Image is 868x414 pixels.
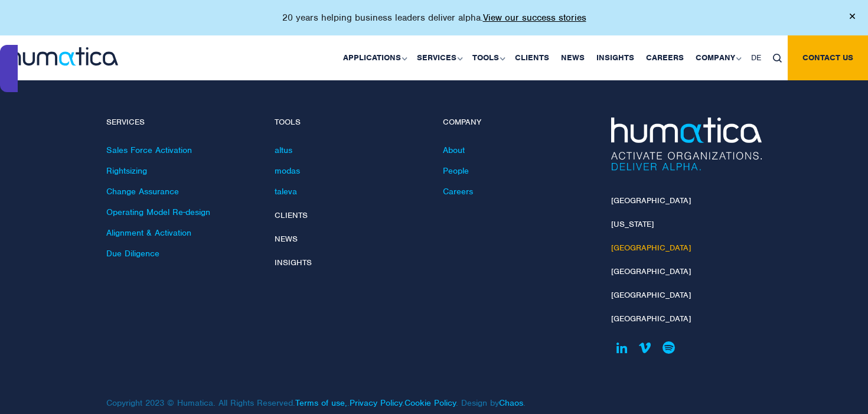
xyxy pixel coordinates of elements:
[635,337,655,358] a: Humatica on Vimeo
[611,314,691,324] a: [GEOGRAPHIC_DATA]
[658,337,679,358] a: Humatica on Spotify
[404,397,456,408] a: Cookie Policy
[590,35,640,80] a: Insights
[640,35,690,80] a: Careers
[690,35,745,80] a: Company
[350,397,402,408] a: Privacy Policy
[337,35,411,80] a: Applications
[611,195,691,206] a: [GEOGRAPHIC_DATA]
[483,12,586,24] a: View our success stories
[555,35,590,80] a: News
[106,374,593,408] p: Copyright 2023 © Humatica. All Rights Reserved. . . . Design by .
[611,290,691,300] a: [GEOGRAPHIC_DATA]
[282,12,586,24] p: 20 years helping business leaders deliver alpha.
[9,47,118,66] img: logo
[275,257,312,268] a: Insights
[443,165,469,176] a: People
[275,234,298,244] a: News
[275,186,297,197] a: taleva
[466,35,509,80] a: Tools
[443,145,465,155] a: About
[751,53,761,63] span: DE
[611,337,632,358] a: Humatica on Linkedin
[275,118,425,128] h4: Tools
[443,118,593,128] h4: Company
[295,397,347,408] a: Terms of use,
[443,186,473,197] a: Careers
[499,397,523,408] a: Chaos
[509,35,555,80] a: Clients
[275,210,308,220] a: Clients
[611,266,691,276] a: [GEOGRAPHIC_DATA]
[745,35,767,80] a: DE
[611,219,654,229] a: [US_STATE]
[411,35,466,80] a: Services
[275,145,292,155] a: altus
[611,118,762,171] img: Humatica
[788,35,868,80] a: Contact us
[275,165,300,176] a: modas
[773,54,782,63] img: search_icon
[611,243,691,253] a: [GEOGRAPHIC_DATA]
